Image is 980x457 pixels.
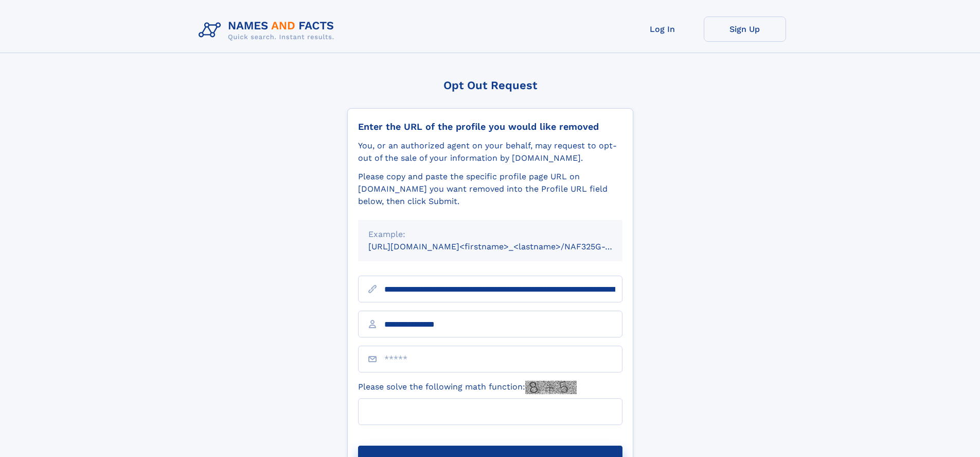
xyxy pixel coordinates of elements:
div: Enter the URL of the profile you would like removed [358,121,622,132]
div: Opt Out Request [347,79,633,92]
label: Please solve the following math function: [358,381,577,394]
a: Log In [621,16,704,42]
div: Example: [368,228,612,241]
a: Sign Up [704,16,786,42]
div: You, or an authorized agent on your behalf, may request to opt-out of the sale of your informatio... [358,140,622,164]
div: Please copy and paste the specific profile page URL on [DOMAIN_NAME] you want removed into the Pr... [358,171,622,208]
img: Logo Names and Facts [194,16,343,44]
small: [URL][DOMAIN_NAME]<firstname>_<lastname>/NAF325G-xxxxxxxx [368,242,642,251]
